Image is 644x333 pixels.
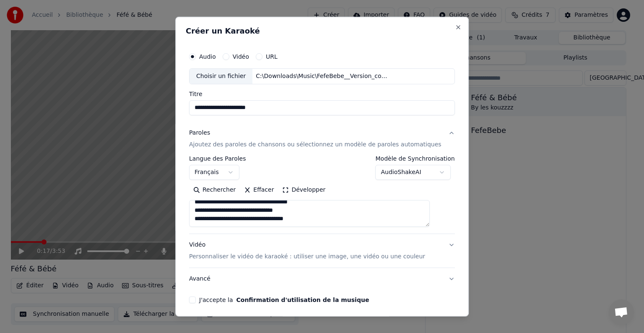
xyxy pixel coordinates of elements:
label: J'accepte la [199,297,369,303]
button: Effacer [240,183,278,197]
h2: Créer un Karaoké [186,27,458,35]
button: ParolesAjoutez des paroles de chansons ou sélectionnez un modèle de paroles automatiques [189,122,455,156]
label: URL [266,54,278,60]
div: ParolesAjoutez des paroles de chansons ou sélectionnez un modèle de paroles automatiques [189,156,455,234]
label: Audio [199,54,216,60]
label: Titre [189,91,455,97]
button: Avancé [189,268,455,290]
button: J'accepte la [236,297,369,303]
div: Vidéo [189,241,425,261]
label: Langue des Paroles [189,156,246,161]
p: Personnaliser le vidéo de karaoké : utiliser une image, une vidéo ou une couleur [189,252,425,261]
div: Paroles [189,129,210,137]
div: Choisir un fichier [190,69,252,84]
p: Ajoutez des paroles de chansons ou sélectionnez un modèle de paroles automatiques [189,140,441,149]
label: Modèle de Synchronisation [376,156,455,161]
button: Rechercher [189,183,240,197]
button: Développer [278,183,330,197]
button: VidéoPersonnaliser le vidéo de karaoké : utiliser une image, une vidéo ou une couleur [189,234,455,268]
div: C:\Downloads\Music\FefeBebe__Version_complete_voix_attenuee.mp3 [253,72,395,81]
label: Vidéo [233,54,249,60]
